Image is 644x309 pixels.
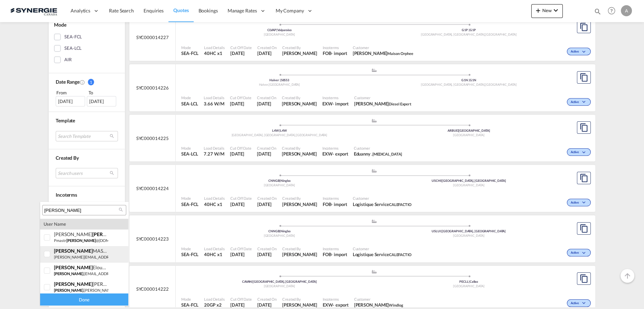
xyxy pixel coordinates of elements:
small: [PERSON_NAME][EMAIL_ADDRESS][DOMAIN_NAME] [54,255,147,259]
div: Done [40,293,128,306]
small: .[EMAIL_ADDRESS][DOMAIN_NAME] [54,271,147,276]
span: [PERSON_NAME] [54,288,83,292]
span: [PERSON_NAME] [54,248,93,254]
span: [PERSON_NAME] [66,238,96,243]
small: pmastr @[DOMAIN_NAME] [54,238,130,243]
input: Search Customer Details [44,207,119,214]
span: [PERSON_NAME] [54,271,83,276]
md-icon: icon-magnify [118,207,123,212]
div: <span class="highlightedText">angelo</span> Lombardi [54,281,108,287]
span: [PERSON_NAME] [92,231,131,237]
div: user name [40,218,128,230]
span: [PERSON_NAME] [54,281,93,287]
div: <span class="highlightedText">angelo</span> Eloundou [54,264,108,270]
div: <span class="highlightedText">angelo</span> MASTROMONACO [54,248,108,254]
span: [PERSON_NAME] [54,264,93,270]
div: pat Mastr<span class="highlightedText">angelo</span> [54,231,108,237]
